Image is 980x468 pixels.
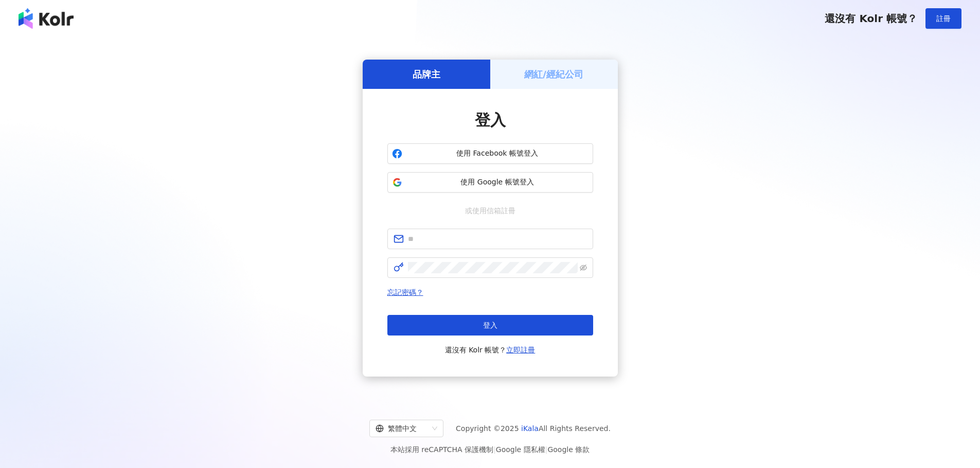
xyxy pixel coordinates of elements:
[406,148,589,159] span: 使用 Facebook 帳號登入
[506,346,535,354] a: 立即註冊
[390,443,590,456] span: 本站採用 reCAPTCHA 保護機制
[475,111,506,129] span: 登入
[547,445,590,454] a: Google 條款
[406,177,589,188] span: 使用 Google 帳號登入
[483,321,497,329] span: 登入
[496,445,545,454] a: Google 隱私權
[925,8,961,29] button: 註冊
[521,424,539,433] a: iKala
[493,445,496,454] span: |
[413,68,440,81] h5: 品牌主
[580,264,587,271] span: eye-invisible
[387,143,593,164] button: 使用 Facebook 帳號登入
[524,68,583,81] h5: 網紅/經紀公司
[458,205,523,216] span: 或使用信箱註冊
[19,8,74,29] img: logo
[825,12,917,25] span: 還沒有 Kolr 帳號？
[387,315,593,335] button: 登入
[376,420,428,437] div: 繁體中文
[936,14,951,23] span: 註冊
[456,422,611,435] span: Copyright © 2025 All Rights Reserved.
[445,344,536,356] span: 還沒有 Kolr 帳號？
[387,172,593,193] button: 使用 Google 帳號登入
[545,445,548,454] span: |
[387,288,423,296] a: 忘記密碼？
